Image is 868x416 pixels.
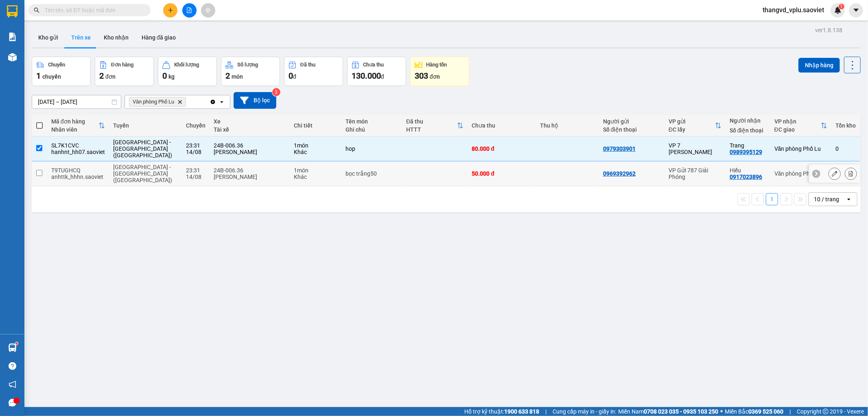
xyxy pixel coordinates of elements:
[32,57,91,86] button: Chuyến1chuyến
[95,57,154,86] button: Đơn hàng2đơn
[540,122,595,129] div: Thu hộ
[48,62,65,68] div: Chuyến
[406,126,457,133] div: HTTT
[51,142,105,149] div: SL7K1CVC
[113,139,172,158] span: [GEOGRAPHIC_DATA] - [GEOGRAPHIC_DATA] ([GEOGRAPHIC_DATA])
[603,126,660,133] div: Số điện thoại
[99,71,104,81] span: 2
[97,28,135,47] button: Kho nhận
[7,5,17,18] img: logo-vxr
[177,99,182,104] svg: Delete
[829,167,841,180] div: Sửa đơn hàng
[221,57,280,86] button: Số lượng2món
[188,98,188,106] input: Selected Văn phòng Phố Lu.
[214,174,286,180] div: [PERSON_NAME]
[289,71,293,81] span: 0
[158,57,217,86] button: Khối lượng0kg
[853,7,860,14] span: caret-down
[214,118,286,125] div: Xe
[133,99,174,105] span: Văn phòng Phố Lu
[406,118,457,125] div: Đã thu
[849,3,863,18] button: caret-down
[15,342,18,345] sup: 1
[51,126,98,133] div: Nhân viên
[294,167,337,174] div: 1 món
[237,62,258,68] div: Số lượng
[839,4,844,9] sup: 1
[814,195,839,203] div: 10 / trang
[603,118,660,125] div: Người gửi
[163,3,177,18] button: plus
[730,167,766,174] div: Hiếu
[504,408,539,415] strong: 1900 633 818
[45,6,141,15] input: Tìm tên, số ĐT hoặc mã đơn
[300,62,315,68] div: Đã thu
[9,381,16,388] span: notification
[51,174,105,180] div: anhttk_hhhn.saoviet
[748,408,783,415] strong: 0369 525 060
[766,193,778,205] button: 1
[135,28,182,47] button: Hàng đã giao
[182,3,197,18] button: file-add
[774,170,827,177] div: Văn phòng Phố Lu
[111,62,133,68] div: Đơn hàng
[410,57,469,86] button: Hàng tồn303đơn
[352,71,381,81] span: 130.000
[345,126,398,133] div: Ghi chú
[51,167,105,174] div: T9TUGHCQ
[113,122,178,129] div: Tuyến
[232,73,243,80] span: món
[168,7,173,13] span: plus
[294,149,337,155] div: Khác
[840,4,843,9] span: 1
[472,170,531,177] div: 50.000 đ
[846,196,852,202] svg: open
[42,73,61,80] span: chuyến
[603,145,636,152] div: 0979303901
[8,33,17,41] img: solution-icon
[162,71,167,81] span: 0
[774,118,821,125] div: VP nhận
[214,126,286,133] div: Tài xế
[186,122,206,129] div: Chuyến
[293,73,296,80] span: đ
[553,407,616,416] span: Cung cấp máy in - giấy in:
[36,71,41,81] span: 1
[284,57,343,86] button: Đã thu0đ
[32,95,121,108] input: Select a date range.
[105,73,116,80] span: đơn
[347,57,406,86] button: Chưa thu130.000đ
[214,149,286,155] div: [PERSON_NAME]
[9,362,16,370] span: question-circle
[51,118,98,125] div: Mã đơn hàng
[8,53,17,62] img: warehouse-icon
[234,92,276,109] button: Bộ lọc
[363,62,384,68] div: Chưa thu
[201,3,215,18] button: aim
[381,73,384,80] span: đ
[464,407,539,416] span: Hỗ trợ kỹ thuật:
[9,399,16,407] span: message
[725,407,783,416] span: Miền Bắc
[210,99,216,105] svg: Clear all
[345,170,398,177] div: bọc trắng50
[730,127,766,134] div: Số điện thoại
[603,170,636,177] div: 0969392962
[294,142,337,149] div: 1 món
[214,142,286,149] div: 24B-006.36
[65,28,97,47] button: Trên xe
[835,145,856,152] div: 0
[545,407,547,416] span: |
[720,410,723,413] span: ⚪️
[834,7,842,14] img: icon-new-feature
[34,7,39,13] span: search
[823,409,829,414] span: copyright
[47,115,109,136] th: Toggle SortBy
[272,88,280,96] sup: 3
[835,122,856,129] div: Tồn kho
[774,145,827,152] div: Văn phòng Phố Lu
[214,167,286,174] div: 24B-006.36
[774,126,821,133] div: ĐC giao
[669,142,722,155] div: VP 7 [PERSON_NAME]
[294,122,337,129] div: Chi tiết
